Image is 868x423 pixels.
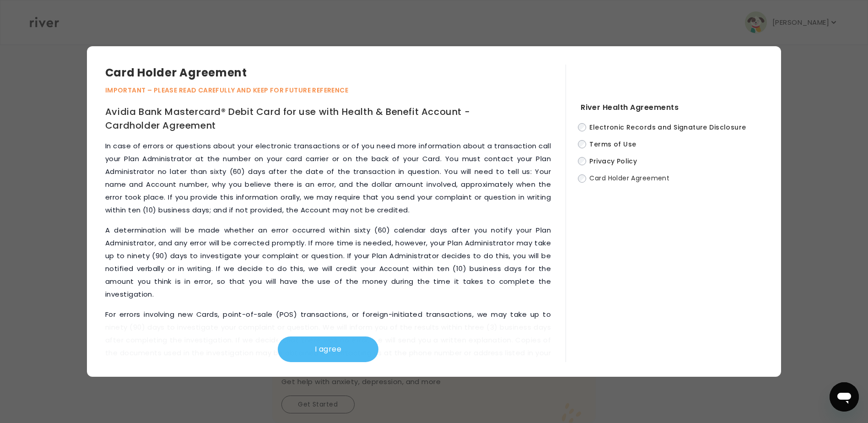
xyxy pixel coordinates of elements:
span: Electronic Records and Signature Disclosure [589,123,746,132]
span: Privacy Policy [589,157,637,166]
p: In case of errors or questions about your electronic transactions or of you need more information... [105,140,551,217]
h3: Card Holder Agreement [105,65,566,81]
h4: River Health Agreements [581,101,763,114]
iframe: Button to launch messaging window, conversation in progress [830,382,859,412]
p: IMPORTANT – PLEASE READ CAREFULLY AND KEEP FOR FUTURE REFERENCE [105,85,566,96]
p: A determination will be made whether an error occurred within sixty (60) calendar days after you ... [105,224,551,301]
p: For errors involving new Cards, point-of-sale (POS) transactions, or foreign-initiated transactio... [105,308,551,372]
h1: Avidia Bank Mastercard® Debit Card for use with Health & Benefit Account - Cardholder Agreement [105,105,474,132]
span: Card Holder Agreement [589,174,669,183]
button: I agree [278,336,378,362]
span: Terms of Use [589,140,636,149]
